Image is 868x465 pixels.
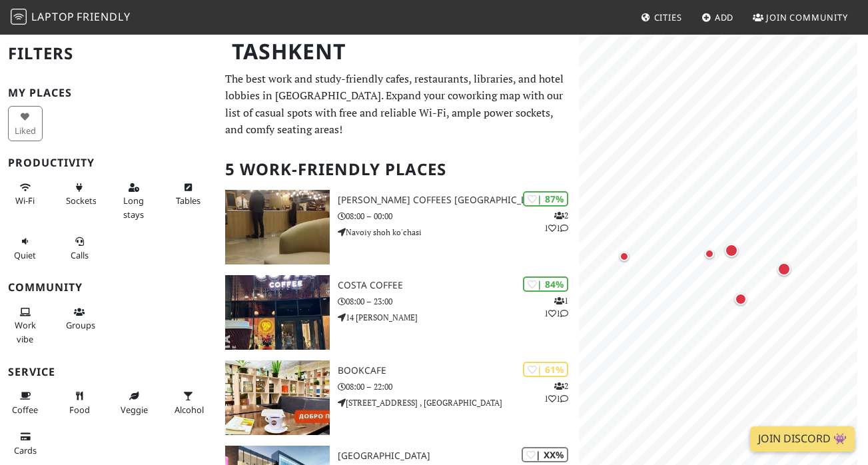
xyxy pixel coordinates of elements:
p: Navoiy shoh ko'chasi [338,226,579,238]
div: | 84% [523,276,568,292]
h3: BookCafe [338,365,579,376]
span: Food [69,404,90,416]
button: Tables [171,177,205,212]
span: People working [15,319,36,344]
button: Food [62,385,97,420]
p: 08:00 – 22:00 [338,380,579,393]
p: 08:00 – 00:00 [338,210,579,223]
span: Video/audio calls [71,249,89,261]
div: | XX% [522,447,568,462]
p: 08:00 – 23:00 [338,295,579,308]
span: Veggie [121,404,148,416]
div: Map marker [722,241,741,260]
button: Sockets [62,177,97,212]
img: BookCafe [225,360,330,435]
span: Alcohol [175,404,204,416]
span: Power sockets [66,195,97,207]
a: Gloria Jean's Coffees Tashkent | 87% 211 [PERSON_NAME] Coffees [GEOGRAPHIC_DATA] 08:00 – 00:00 Na... [217,190,579,264]
p: 14 [PERSON_NAME] [338,311,579,324]
a: Join Discord 👾 [750,426,855,452]
span: Cities [654,11,682,23]
a: BookCafe | 61% 211 BookCafe 08:00 – 22:00 [STREET_ADDRESS] , [GEOGRAPHIC_DATA] [217,360,579,435]
h3: [PERSON_NAME] Coffees [GEOGRAPHIC_DATA] [338,195,579,206]
h3: Productivity [8,157,209,169]
h3: Costa Coffee [338,280,579,291]
div: Map marker [616,248,632,264]
span: Quiet [14,249,36,261]
div: | 87% [523,191,568,207]
div: | 61% [523,362,568,377]
button: Long stays [117,177,151,225]
p: The best work and study-friendly cafes, restaurants, libraries, and hotel lobbies in [GEOGRAPHIC_... [225,71,571,139]
a: Add [696,5,739,29]
span: Stable Wi-Fi [15,195,35,207]
button: Veggie [117,385,151,420]
h1: Tashkent [221,33,576,70]
h2: Filters [8,33,209,74]
span: Add [715,11,734,23]
div: Map marker [732,290,749,308]
p: 2 1 1 [544,380,568,405]
h3: Community [8,281,209,294]
img: LaptopFriendly [11,9,27,25]
p: 1 1 1 [544,294,568,320]
h2: 5 Work-Friendly Places [225,149,571,190]
a: Cities [636,5,687,29]
p: 2 1 1 [544,209,568,234]
button: Work vibe [8,301,43,350]
span: Long stays [123,195,144,220]
button: Calls [62,231,97,266]
a: Join Community [747,5,853,29]
span: Group tables [66,319,95,331]
span: Credit cards [14,444,37,456]
a: LaptopFriendly LaptopFriendly [11,6,131,29]
button: Cards [8,426,43,461]
span: Work-friendly tables [176,195,201,207]
h3: [GEOGRAPHIC_DATA] [338,450,579,462]
span: Coffee [12,404,38,416]
span: Friendly [77,9,130,24]
button: Alcohol [171,385,205,420]
div: Map marker [701,246,717,262]
div: Map marker [775,260,793,278]
img: Costa Coffee [225,275,330,350]
h3: My Places [8,87,209,99]
h3: Service [8,366,209,378]
button: Wi-Fi [8,177,43,212]
button: Groups [62,301,97,336]
img: Gloria Jean's Coffees Tashkent [225,190,330,264]
span: Laptop [31,9,75,24]
p: [STREET_ADDRESS] , [GEOGRAPHIC_DATA] [338,396,579,409]
span: Join Community [766,11,848,23]
a: Costa Coffee | 84% 111 Costa Coffee 08:00 – 23:00 14 [PERSON_NAME] [217,275,579,350]
button: Quiet [8,231,43,266]
button: Coffee [8,385,43,420]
